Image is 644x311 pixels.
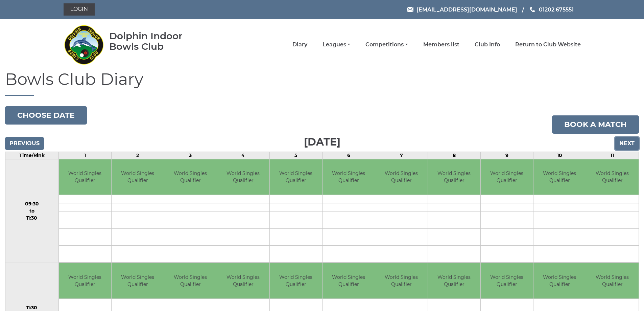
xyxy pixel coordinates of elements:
td: World Singles Qualifier [533,159,586,195]
td: World Singles Qualifier [323,159,375,195]
a: Phone us 01202 675551 [529,5,574,14]
td: World Singles Qualifier [270,263,322,298]
td: 9 [480,152,533,159]
td: World Singles Qualifier [217,263,269,298]
td: World Singles Qualifier [164,263,217,298]
td: 8 [428,152,480,159]
a: Club Info [475,41,500,48]
td: 09:30 to 11:30 [5,159,59,263]
td: World Singles Qualifier [112,263,164,298]
a: Members list [423,41,459,48]
span: 01202 675551 [539,6,574,13]
td: World Singles Qualifier [323,263,375,298]
td: World Singles Qualifier [112,159,164,195]
a: Email [EMAIL_ADDRESS][DOMAIN_NAME] [407,5,517,14]
img: Email [407,7,413,12]
td: World Singles Qualifier [428,159,480,195]
td: World Singles Qualifier [586,263,639,298]
td: 7 [375,152,428,159]
a: Leagues [323,41,350,48]
td: World Singles Qualifier [481,159,533,195]
img: Dolphin Indoor Bowls Club [64,21,104,68]
td: World Singles Qualifier [586,159,639,195]
td: 3 [164,152,217,159]
td: World Singles Qualifier [533,263,586,298]
td: 10 [533,152,586,159]
td: World Singles Qualifier [375,263,428,298]
img: Phone us [530,7,535,12]
td: 11 [586,152,639,159]
td: Time/Rink [5,152,59,159]
input: Next [615,137,639,150]
td: 6 [322,152,375,159]
h1: Bowls Club Diary [5,70,639,96]
td: World Singles Qualifier [428,263,480,298]
td: World Singles Qualifier [164,159,217,195]
a: Return to Club Website [515,41,581,48]
td: 5 [269,152,322,159]
input: Previous [5,137,44,150]
a: Competitions [365,41,408,48]
a: Login [64,3,95,16]
td: 1 [58,152,111,159]
td: 2 [111,152,164,159]
button: Choose date [5,106,87,125]
a: Book a match [552,115,639,134]
td: World Singles Qualifier [481,263,533,298]
div: Dolphin Indoor Bowls Club [109,31,204,52]
td: World Singles Qualifier [217,159,269,195]
td: World Singles Qualifier [375,159,428,195]
td: World Singles Qualifier [59,159,111,195]
td: 4 [217,152,269,159]
a: Diary [292,41,307,48]
td: World Singles Qualifier [59,263,111,298]
td: World Singles Qualifier [270,159,322,195]
span: [EMAIL_ADDRESS][DOMAIN_NAME] [416,6,517,13]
